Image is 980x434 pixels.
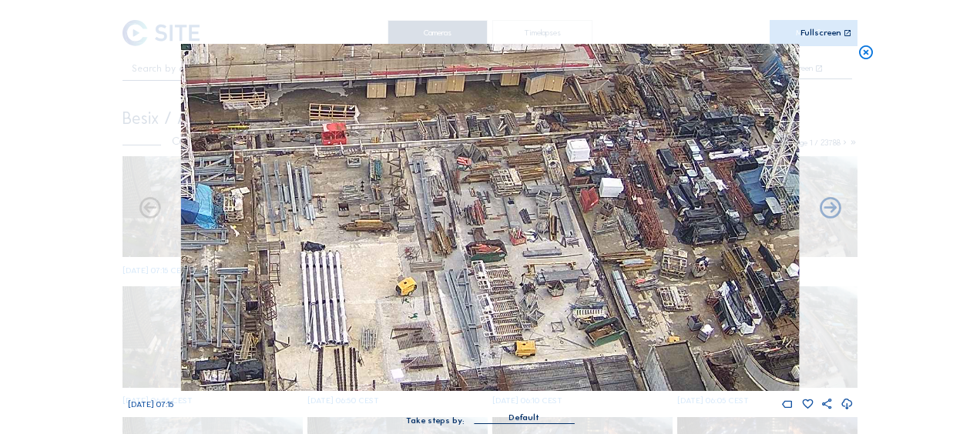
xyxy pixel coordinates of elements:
[800,28,841,38] div: Fullscreen
[508,411,539,425] div: Default
[474,411,574,423] div: Default
[406,416,465,425] div: Take steps by:
[137,196,163,222] i: Forward
[817,196,843,222] i: Back
[128,399,173,409] span: [DATE] 07:15
[181,44,799,391] img: Image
